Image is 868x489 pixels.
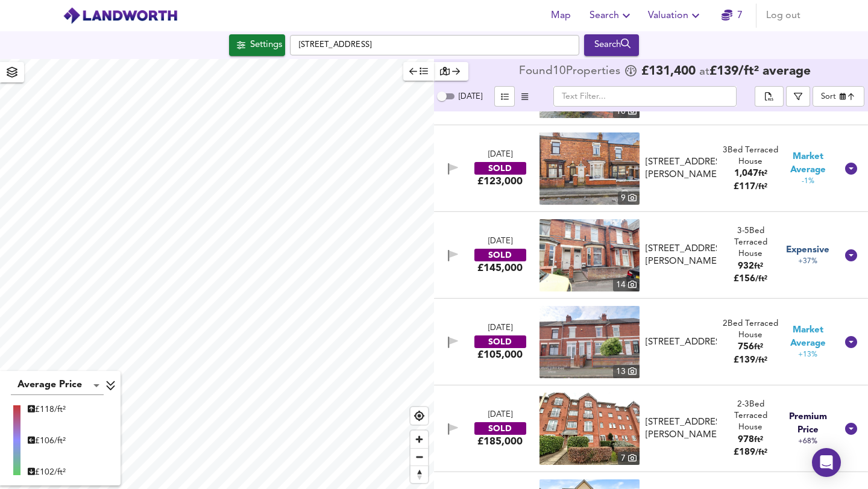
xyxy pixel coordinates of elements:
span: -1% [802,176,814,187]
div: Sort [821,91,836,102]
span: Map [546,7,575,24]
svg: Show Details [844,422,858,436]
div: £123,000 [477,175,523,188]
button: Find my location [410,407,428,425]
span: / ft² [755,183,767,191]
div: 3 Bed Terraced House [722,145,779,168]
div: Rightmove thinks this is a 2 bed but Zoopla states 3 bed, so we're showing you both here [722,399,779,410]
span: £ 117 [734,182,767,192]
span: Market Average [779,324,837,350]
button: Map [541,4,580,28]
button: Zoom in [410,431,428,448]
span: / ft² [755,275,767,283]
input: Text Filter... [553,86,737,107]
span: £ 156 [734,275,767,284]
div: £105,000 [477,348,523,361]
img: property thumbnail [539,393,640,465]
div: Terraced House [722,225,779,260]
span: £ 139 [734,356,767,365]
div: Average Price [11,376,104,395]
div: Sort [813,86,864,107]
div: [DATE] [488,236,512,248]
span: / ft² [755,449,767,456]
div: [DATE]SOLD£105,000 property thumbnail 13 [STREET_ADDRESS]2Bed Terraced House756ft²£139/ft² Market... [434,299,868,385]
button: Log out [761,4,805,28]
svg: Show Details [844,248,858,263]
span: [DATE] [459,93,482,101]
button: 7 [712,4,751,28]
div: [DATE]SOLD£185,000 property thumbnail 7 [STREET_ADDRESS][PERSON_NAME]2-3Bed Terraced House978ft²£... [434,385,868,472]
img: property thumbnail [539,132,640,205]
span: ft² [758,170,767,178]
div: [DATE]SOLD£145,000 property thumbnail 14 [STREET_ADDRESS][PERSON_NAME]3-5Bed Terraced House932ft²... [434,212,868,299]
div: 9 [618,192,640,205]
span: ft² [754,263,763,270]
div: Open Intercom Messenger [812,448,841,477]
button: Settings [229,34,285,56]
span: +37% [798,257,817,267]
div: 7 [618,452,640,465]
div: [DATE]SOLD£123,000 property thumbnail 9 [STREET_ADDRESS][PERSON_NAME]3Bed Terraced House1,047ft²£... [434,125,868,212]
div: £ 118/ft² [28,403,66,416]
div: £185,000 [477,435,523,448]
span: / ft² [755,357,767,364]
div: [DATE] [488,410,512,421]
div: 14 [613,278,640,291]
span: +13% [798,350,817,360]
span: +68% [798,437,817,447]
svg: Show Details [844,335,858,349]
button: Valuation [643,4,708,28]
a: 7 [722,7,743,24]
svg: Show Details [844,161,858,176]
div: Rightmove thinks this is a 5 bed but Zoopla states 3 bed, so we're showing you both here [722,225,779,237]
div: [STREET_ADDRESS][PERSON_NAME] [646,416,717,442]
div: 86 Samuel Street, CW1 3AE [641,243,722,269]
div: [STREET_ADDRESS][PERSON_NAME] [646,243,717,269]
span: Valuation [648,7,703,24]
div: SOLD [474,162,526,175]
button: Search [585,4,638,28]
span: 756 [738,343,754,352]
div: SOLD [474,422,526,435]
span: 1,047 [734,169,758,178]
span: Premium Price [779,411,837,437]
span: £ 131,400 [641,66,696,78]
span: 978 [738,435,754,444]
button: Zoom out [410,448,428,466]
span: £ 189 [734,448,767,457]
div: Click to configure Search Settings [229,34,285,56]
a: property thumbnail 14 [539,219,640,291]
span: Search [590,7,634,24]
div: SOLD [474,335,526,348]
div: Settings [250,37,282,53]
div: 10 [613,105,640,118]
span: £ 139 / ft² average [709,65,811,78]
div: 2 Bed Terraced House [722,318,779,341]
span: 932 [738,262,754,271]
a: property thumbnail 9 [539,132,640,205]
span: Market Average [779,151,837,176]
button: Search [584,34,639,56]
span: Log out [766,7,800,24]
input: Enter a location... [290,35,579,55]
div: Found 10 Propert ies [519,66,623,78]
div: £145,000 [477,261,523,275]
div: split button [755,86,784,107]
div: 13 [613,365,640,378]
div: SOLD [474,249,526,261]
span: Expensive [786,244,829,257]
div: £ 102/ft² [28,466,66,478]
div: 4 Harrison Drive, CW1 3DA [641,416,722,442]
img: logo [63,7,178,25]
span: ft² [754,343,763,351]
div: [DATE] [488,323,512,334]
a: property thumbnail 13 [539,306,640,378]
div: [DATE] [488,149,512,161]
div: [STREET_ADDRESS] [646,336,717,349]
img: property thumbnail [539,306,640,378]
div: Terraced House [722,399,779,434]
a: property thumbnail 7 [539,393,640,465]
div: Run Your Search [584,34,639,56]
div: [STREET_ADDRESS][PERSON_NAME] [646,156,717,182]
